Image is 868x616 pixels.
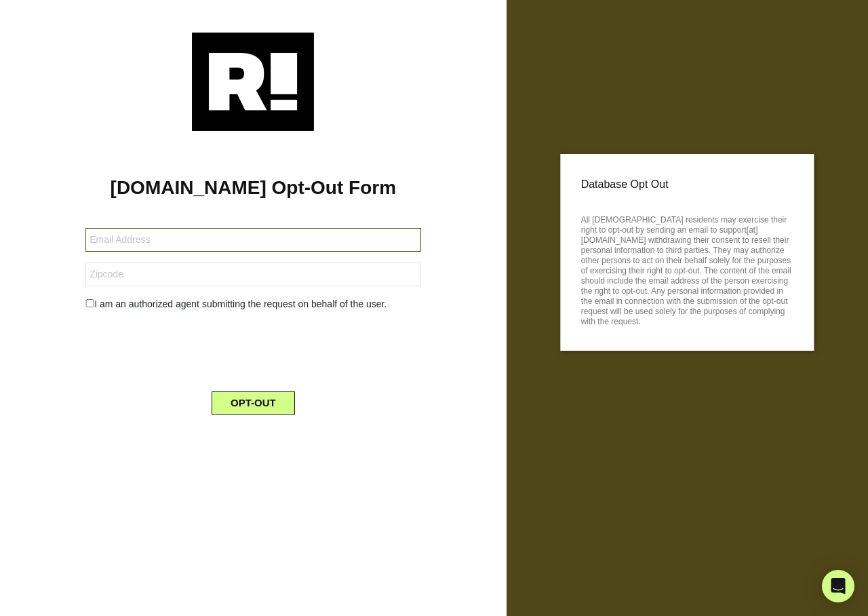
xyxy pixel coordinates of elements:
img: Retention.com [192,33,314,131]
h1: [DOMAIN_NAME] Opt-Out Form [20,176,486,199]
p: All [DEMOGRAPHIC_DATA] residents may exercise their right to opt-out by sending an email to suppo... [581,211,793,327]
button: OPT-OUT [212,391,295,415]
div: I am an authorized agent submitting the request on behalf of the user. [75,297,431,311]
p: Database Opt Out [581,174,793,195]
div: Open Intercom Messenger [822,570,854,602]
input: Email Address [85,228,420,252]
input: Zipcode [85,263,420,286]
iframe: reCAPTCHA [150,322,356,375]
